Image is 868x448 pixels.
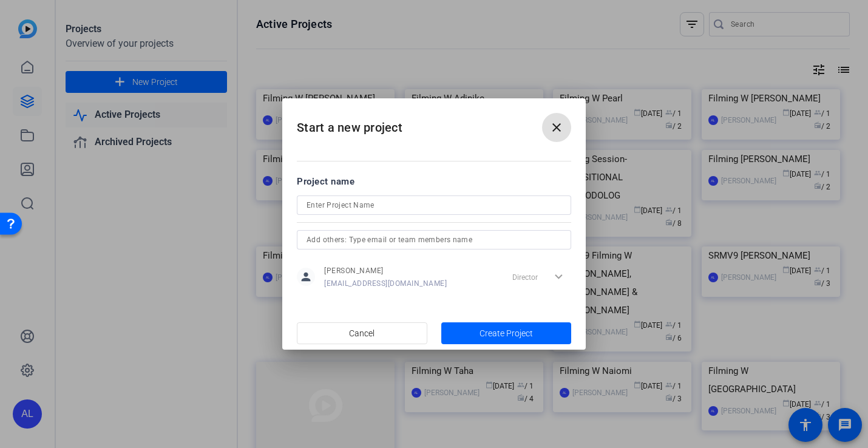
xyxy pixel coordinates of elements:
button: Cancel [297,322,427,344]
span: Cancel [349,322,375,345]
input: Add others: Type email or team members name [307,232,561,247]
h2: Start a new project [282,98,586,148]
span: [EMAIL_ADDRESS][DOMAIN_NAME] [324,279,447,288]
mat-icon: person [297,268,315,286]
span: [PERSON_NAME] [324,266,447,276]
mat-icon: close [549,120,564,135]
button: Create Project [441,322,572,344]
span: Create Project [480,327,533,340]
input: Enter Project Name [307,198,561,212]
div: Project name [297,175,571,188]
